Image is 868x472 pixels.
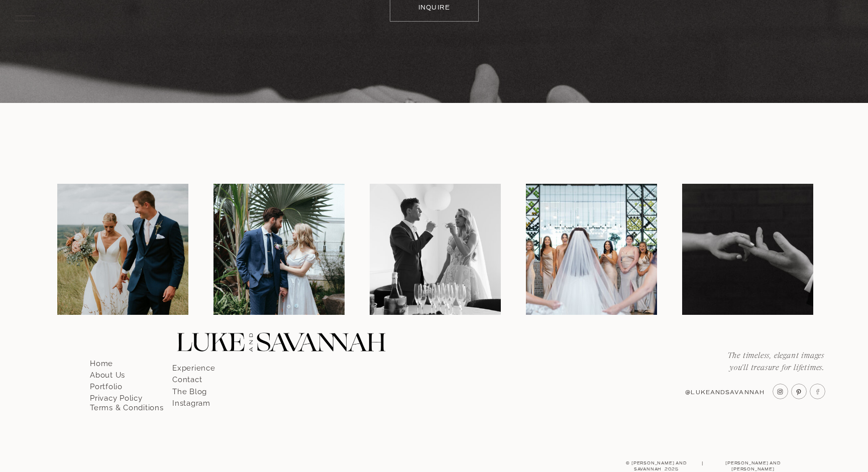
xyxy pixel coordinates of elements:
a: | [698,460,706,469]
a: Home [90,356,147,365]
img: Garret + Kyle Sneak Peeks -19 [213,184,345,315]
img: Sam + Cassie | Sneak Peeks -5 [526,184,657,315]
img: Anne + Lane | Pierre, South Dakota | Wedding Photographers-432 [57,184,188,315]
a: INQUIRE [399,4,470,14]
img: Sasha + Emera | Sioux Falls, South Dakota -19 [682,184,813,315]
p: The timeless, elegant images you'll treasure for lifetimes. [714,350,824,375]
a: [PERSON_NAME] and [PERSON_NAME] [706,460,800,469]
a: The Blog [172,384,230,393]
a: Privacy Policy [90,391,147,400]
img: Keegan + Shelby Sneak Peeks | Monick Yards -18 [370,184,501,315]
p: © [PERSON_NAME] and savannah 2025 [614,460,698,469]
a: Portfolio [90,379,147,388]
a: About Us [90,368,147,377]
a: @lukeandsavannah [679,389,765,397]
a: Instagram [172,396,230,405]
a: Terms & Conditions [90,400,165,409]
a: Experience [172,361,230,370]
a: Contact [172,372,230,381]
